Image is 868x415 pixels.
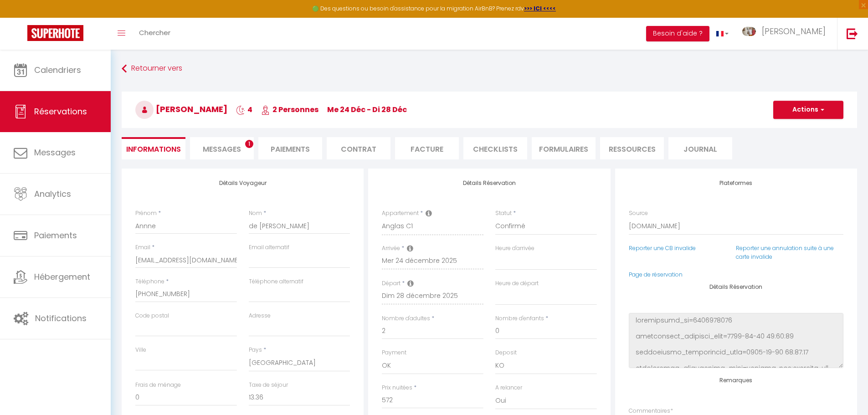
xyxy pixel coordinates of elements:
li: FORMULAIRES [532,137,596,159]
label: Taxe de séjour [249,381,288,389]
span: Réservations [34,106,87,117]
h4: Remarques [629,377,843,384]
span: Notifications [35,313,87,324]
span: Chercher [139,28,170,37]
span: Paiements [34,230,77,241]
label: Statut [495,209,512,218]
label: Nombre d'enfants [495,314,544,323]
label: Adresse [249,312,271,320]
img: ... [742,27,756,36]
button: Besoin d'aide ? [646,26,709,41]
label: Payment [382,348,406,357]
img: logout [847,28,858,39]
button: Actions [773,101,843,119]
a: >>> ICI <<<< [524,5,556,12]
h4: Plateformes [629,180,843,186]
label: Deposit [495,348,517,357]
li: CHECKLISTS [463,137,527,159]
a: ... [PERSON_NAME] [735,18,837,50]
label: Prénom [135,209,157,218]
span: Hébergement [34,271,90,282]
span: [PERSON_NAME] [135,103,227,115]
label: Nombre d'adultes [382,314,430,323]
label: Source [629,209,648,218]
li: Contrat [327,137,390,159]
li: Informations [122,137,185,159]
label: Prix nuitées [382,384,412,392]
label: Email alternatif [249,243,289,252]
a: Chercher [132,18,177,50]
label: Pays [249,346,262,354]
label: Heure d'arrivée [495,244,534,253]
li: Paiements [258,137,322,159]
span: Calendriers [34,64,81,76]
label: Email [135,243,150,252]
li: Journal [668,137,732,159]
span: [PERSON_NAME] [762,26,826,37]
label: A relancer [495,384,522,392]
h4: Détails Voyageur [135,180,350,186]
span: 1 [245,140,253,148]
a: Reporter une annulation suite à une carte invalide [736,244,834,261]
label: Ville [135,346,146,354]
label: Nom [249,209,262,218]
label: Appartement [382,209,419,218]
li: Facture [395,137,459,159]
label: Téléphone [135,277,164,286]
span: 4 [236,104,252,115]
h4: Détails Réservation [629,284,843,290]
label: Téléphone alternatif [249,277,303,286]
label: Départ [382,279,401,288]
span: me 24 Déc - di 28 Déc [327,104,407,115]
a: Reporter une CB invalide [629,244,696,252]
span: Analytics [34,188,71,200]
label: Code postal [135,312,169,320]
span: Messages [34,147,76,158]
h4: Détails Réservation [382,180,596,186]
li: Ressources [600,137,664,159]
a: Retourner vers [122,61,857,77]
label: Heure de départ [495,279,539,288]
label: Arrivée [382,244,400,253]
label: Frais de ménage [135,381,181,389]
span: 2 Personnes [261,104,318,115]
img: Super Booking [27,25,83,41]
span: Messages [203,144,241,154]
a: Page de réservation [629,271,683,278]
